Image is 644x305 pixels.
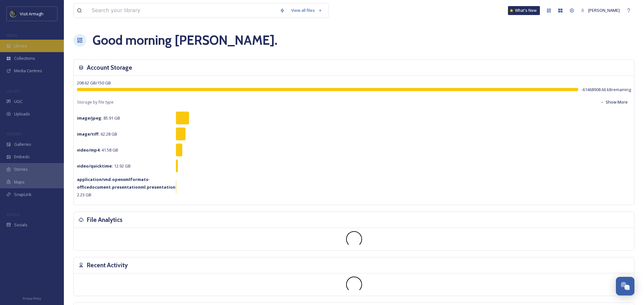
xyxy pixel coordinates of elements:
[581,87,631,93] span: -61468908.66 kB remaining
[14,55,35,61] span: Collections
[288,4,325,17] a: View all files
[77,80,111,86] span: 208.62 GB / 150 GB
[14,43,27,49] span: Library
[14,192,32,198] span: SnapLink
[616,277,634,295] button: Open Chat
[77,147,101,153] strong: video/mp4 :
[77,131,100,137] strong: image/tiff :
[6,33,18,38] span: MEDIA
[87,63,132,72] h3: Account Storage
[10,11,17,17] img: THE-FIRST-PLACE-VISIT-ARMAGH.COM-BLACK.jpg
[14,141,31,147] span: Galleries
[23,294,41,302] a: Privacy Policy
[88,4,277,18] input: Search your library
[77,163,113,169] strong: video/quicktime :
[77,99,114,105] span: Storage by file type
[87,261,128,270] h3: Recent Activity
[14,154,30,160] span: Embeds
[14,111,30,117] span: Uploads
[6,89,20,93] span: COLLECT
[77,147,118,153] span: 41.58 GB
[14,68,42,74] span: Media Centres
[20,11,43,17] span: Visit Armagh
[14,166,28,172] span: Stories
[77,115,120,121] span: 85.91 GB
[77,115,102,121] strong: image/jpeg :
[578,4,623,17] a: [PERSON_NAME]
[6,212,19,217] span: SOCIALS
[597,96,631,108] button: Show More
[6,131,21,136] span: WIDGETS
[77,176,177,190] strong: application/vnd.openxmlformats-officedocument.presentationml.presentation :
[77,176,177,198] span: 2.23 GB
[77,131,117,137] span: 62.28 GB
[588,7,620,13] span: [PERSON_NAME]
[508,6,540,15] a: What's New
[14,222,27,228] span: Socials
[14,98,23,105] span: UGC
[93,31,277,50] h1: Good morning [PERSON_NAME] .
[77,163,131,169] span: 12.92 GB
[14,179,25,185] span: Maps
[23,296,41,301] span: Privacy Policy
[87,215,123,224] h3: File Analytics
